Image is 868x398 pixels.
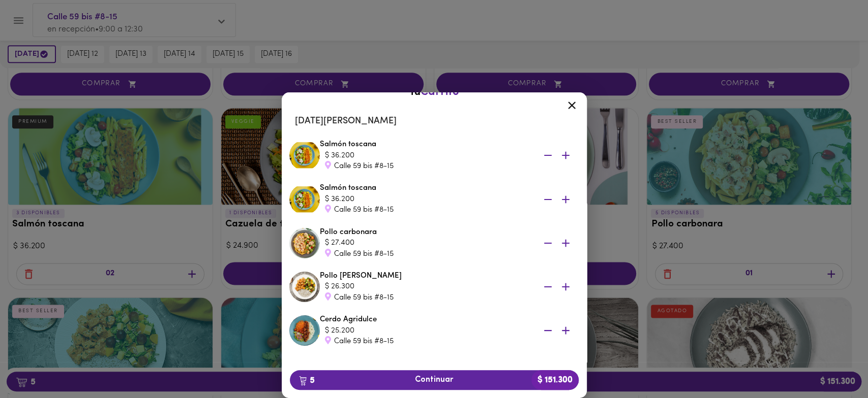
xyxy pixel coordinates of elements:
[290,370,579,390] button: 5Continuar$ 151.300
[320,139,579,172] div: Salmón toscana
[809,339,858,388] iframe: Messagebird Livechat Widget
[325,281,528,292] div: $ 26.300
[298,375,571,385] span: Continuar
[289,228,320,258] img: Pollo carbonara
[325,150,528,161] div: $ 36.200
[325,194,528,205] div: $ 36.200
[289,140,320,171] img: Salmón toscana
[289,315,320,346] img: Cerdo Agridulce
[287,109,582,134] li: [DATE][PERSON_NAME]
[292,84,577,100] div: Tu
[421,86,459,98] span: Carrito
[531,370,579,390] b: $ 151.300
[325,325,528,336] div: $ 25.200
[320,227,579,259] div: Pollo carbonara
[299,376,307,386] img: cart.png
[289,272,320,302] img: Pollo Tikka Massala
[325,161,528,172] div: Calle 59 bis #8-15
[320,271,579,303] div: Pollo [PERSON_NAME]
[325,205,528,215] div: Calle 59 bis #8-15
[325,292,528,303] div: Calle 59 bis #8-15
[320,314,579,347] div: Cerdo Agridulce
[289,184,320,215] img: Salmón toscana
[325,249,528,259] div: Calle 59 bis #8-15
[320,183,579,215] div: Salmón toscana
[325,238,528,248] div: $ 27.400
[293,374,321,387] b: 5
[325,336,528,347] div: Calle 59 bis #8-15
